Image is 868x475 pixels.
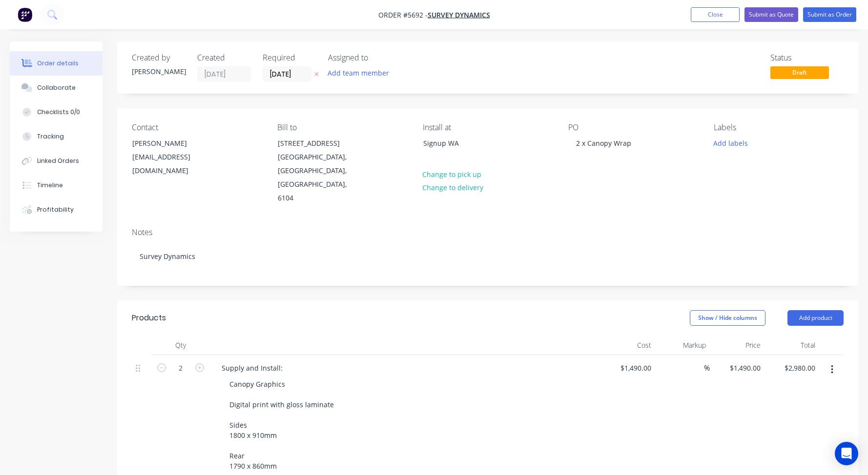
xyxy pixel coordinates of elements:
button: Show / Hide columns [690,310,765,326]
div: Markup [655,336,710,355]
div: Required [263,53,316,62]
div: [PERSON_NAME] [132,66,186,77]
div: Signup WA [415,136,513,167]
button: Linked Orders [10,149,103,173]
div: Order details [37,59,79,68]
div: Qty [151,336,210,355]
button: Submit as Quote [744,7,798,22]
div: [STREET_ADDRESS][GEOGRAPHIC_DATA], [GEOGRAPHIC_DATA], [GEOGRAPHIC_DATA], 6104 [269,136,367,205]
div: [PERSON_NAME] [132,137,213,150]
button: Close [691,7,740,22]
div: Survey Dynamics [132,241,844,271]
div: Price [710,336,765,355]
button: Timeline [10,173,103,198]
img: Factory [18,7,32,22]
div: Timeline [37,181,63,190]
button: Order details [10,51,103,76]
button: Checklists 0/0 [10,100,103,124]
div: [EMAIL_ADDRESS][DOMAIN_NAME] [132,150,213,178]
button: Add team member [328,66,394,79]
button: Profitability [10,198,103,222]
div: Created [197,53,251,62]
span: % [704,362,710,374]
button: Tracking [10,124,103,149]
div: Linked Orders [37,157,79,165]
a: Survey Dynamics [428,10,490,20]
div: Profitability [37,205,74,214]
div: Open Intercom Messenger [835,442,858,465]
div: Contact [132,123,262,132]
button: Add team member [323,66,394,79]
div: Products [132,312,166,324]
button: Change to pick up [417,167,487,180]
button: Change to delivery [417,181,489,194]
div: Assigned to [328,53,426,62]
div: [PERSON_NAME][EMAIL_ADDRESS][DOMAIN_NAME] [124,136,222,178]
div: PO [568,123,698,132]
div: Supply and Install: [214,361,290,375]
span: Draft [770,66,829,79]
div: Checklists 0/0 [37,108,80,117]
div: Cost [600,336,655,355]
div: Signup WA [423,137,504,150]
button: Submit as Order [803,7,856,22]
div: Tracking [37,132,64,141]
button: Add labels [708,136,753,149]
div: [GEOGRAPHIC_DATA], [GEOGRAPHIC_DATA], [GEOGRAPHIC_DATA], 6104 [278,150,359,205]
div: Notes [132,228,844,237]
div: Install at [423,123,553,132]
div: Created by [132,53,186,62]
div: Labels [714,123,844,132]
div: Status [770,53,844,62]
span: Order #5692 - [378,10,428,20]
div: 2 x Canopy Wrap [568,136,639,150]
button: Add product [787,310,844,326]
div: [STREET_ADDRESS] [278,137,359,150]
div: Bill to [277,123,407,132]
div: Collaborate [37,83,76,92]
div: Total [765,336,819,355]
button: Collaborate [10,76,103,100]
